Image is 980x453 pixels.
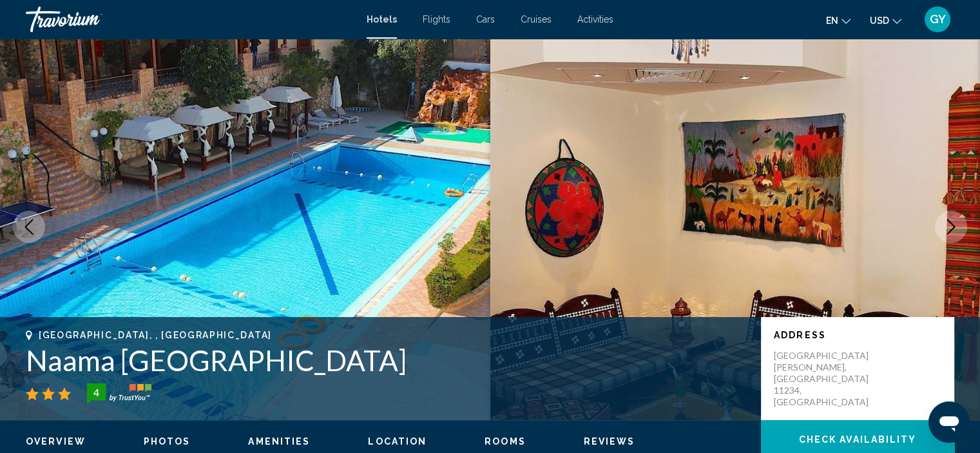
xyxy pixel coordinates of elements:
[144,436,191,447] span: Photos
[39,330,272,340] span: [GEOGRAPHIC_DATA], , [GEOGRAPHIC_DATA]
[26,436,86,447] span: Overview
[921,6,954,33] button: User Menu
[826,15,838,26] span: en
[367,14,397,24] a: Hotels
[368,436,427,447] button: Location
[26,6,354,32] a: Travorium
[248,436,310,447] button: Amenities
[485,436,526,447] span: Rooms
[584,436,635,447] button: Reviews
[774,330,941,340] p: Address
[476,14,495,24] a: Cars
[485,436,526,447] button: Rooms
[368,436,427,447] span: Location
[144,436,191,447] button: Photos
[423,14,450,24] a: Flights
[774,350,877,408] p: [GEOGRAPHIC_DATA][PERSON_NAME], [GEOGRAPHIC_DATA] 11234, [GEOGRAPHIC_DATA]
[521,14,552,24] a: Cruises
[26,436,86,447] button: Overview
[870,15,889,26] span: USD
[577,14,613,24] a: Activities
[584,436,635,447] span: Reviews
[870,11,901,30] button: Change currency
[26,343,748,377] h1: Naama [GEOGRAPHIC_DATA]
[935,211,967,243] button: Next image
[799,435,917,445] span: Check Availability
[87,383,151,404] img: trustyou-badge-hor.svg
[83,385,109,400] div: 4
[930,13,946,26] span: GY
[826,11,850,30] button: Change language
[248,436,310,447] span: Amenities
[13,211,45,243] button: Previous image
[928,401,970,443] iframe: Кнопка запуска окна обмена сообщениями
